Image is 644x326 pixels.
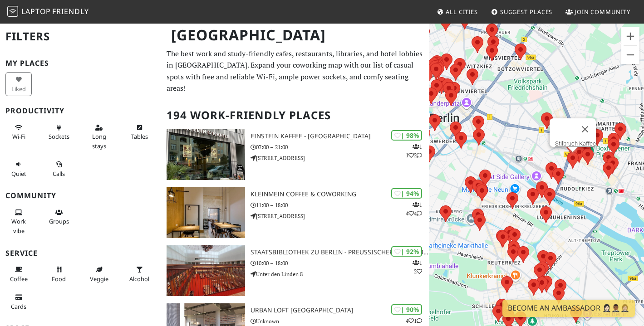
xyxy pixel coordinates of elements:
button: Alcohol [126,262,152,286]
img: Einstein Kaffee - Charlottenburg [167,129,245,180]
button: Cards [5,290,32,314]
button: Long stays [86,120,112,153]
button: Work vibe [5,205,32,238]
span: Laptop [21,6,51,16]
h2: 194 Work-Friendly Places [167,102,424,129]
h3: Community [5,191,156,200]
div: | 98% [391,130,422,141]
h3: Staatsbibliothek zu Berlin - Preußischer Kulturbesitz [251,248,429,256]
h1: [GEOGRAPHIC_DATA] [164,23,428,48]
img: Staatsbibliothek zu Berlin - Preußischer Kulturbesitz [167,245,245,296]
p: Unknown [251,317,429,326]
p: 11:00 – 18:00 [251,201,429,209]
h3: Productivity [5,107,156,115]
button: Calls [46,157,72,181]
p: 10:00 – 18:00 [251,259,429,268]
button: Wi-Fi [5,120,32,144]
span: Power sockets [49,132,69,141]
span: Stable Wi-Fi [12,132,25,141]
p: The best work and study-friendly cafes, restaurants, libraries, and hotel lobbies in [GEOGRAPHIC_... [167,48,424,94]
div: | 94% [391,188,422,199]
div: | 92% [391,246,422,257]
h3: Service [5,249,156,258]
span: Friendly [52,6,88,16]
button: Veggie [86,262,112,286]
a: KleinMein Coffee & Coworking | 94% 144 KleinMein Coffee & Coworking 11:00 – 18:00 [STREET_ADDRESS] [161,187,429,238]
button: Zoom out [621,46,639,64]
p: 1 4 4 [406,200,422,218]
img: KleinMein Coffee & Coworking [167,187,245,238]
h3: Einstein Kaffee - [GEOGRAPHIC_DATA] [251,132,429,140]
a: Join Community [562,4,634,20]
button: Coffee [5,262,32,286]
a: Suggest Places [487,4,556,20]
span: Quiet [11,170,26,178]
a: All Cities [433,4,482,20]
a: Become an Ambassador 🤵🏻‍♀️🤵🏾‍♂️🤵🏼‍♀️ [502,300,635,317]
span: Work-friendly tables [131,132,148,141]
span: Veggie [90,275,108,283]
button: Zoom in [621,27,639,45]
button: Food [46,262,72,286]
a: Staatsbibliothek zu Berlin - Preußischer Kulturbesitz | 92% 12 Staatsbibliothek zu Berlin - Preuß... [161,245,429,296]
span: Suggest Places [500,8,553,16]
span: Video/audio calls [53,170,65,178]
p: 1 2 [413,258,422,276]
span: Credit cards [11,302,26,311]
p: [STREET_ADDRESS] [251,212,429,220]
span: Food [52,275,66,283]
span: Join Community [575,8,630,16]
p: [STREET_ADDRESS] [251,154,429,162]
button: Tables [126,120,152,144]
p: 1 1 2 [406,142,422,160]
button: Close [574,118,596,140]
h3: KleinMein Coffee & Coworking [251,190,429,198]
button: Sockets [46,120,72,144]
div: | 90% [391,304,422,315]
a: Einstein Kaffee - Charlottenburg | 98% 112 Einstein Kaffee - [GEOGRAPHIC_DATA] 07:00 – 21:00 [STR... [161,129,429,180]
span: Alcohol [129,275,149,283]
button: Groups [46,205,72,229]
h3: URBAN LOFT [GEOGRAPHIC_DATA] [251,307,429,314]
button: Quiet [5,157,32,181]
p: 4 1 [406,316,422,325]
span: Long stays [92,132,106,150]
p: 07:00 – 21:00 [251,143,429,151]
h3: My Places [5,59,156,68]
span: Group tables [49,217,69,225]
span: Coffee [10,275,28,283]
a: Stilbruch Kaffee [555,140,596,147]
img: LaptopFriendly [7,6,18,17]
span: People working [11,217,26,234]
span: All Cities [446,8,478,16]
a: LaptopFriendly LaptopFriendly [7,4,89,20]
h2: Filters [5,23,156,50]
p: Unter den Linden 8 [251,270,429,278]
